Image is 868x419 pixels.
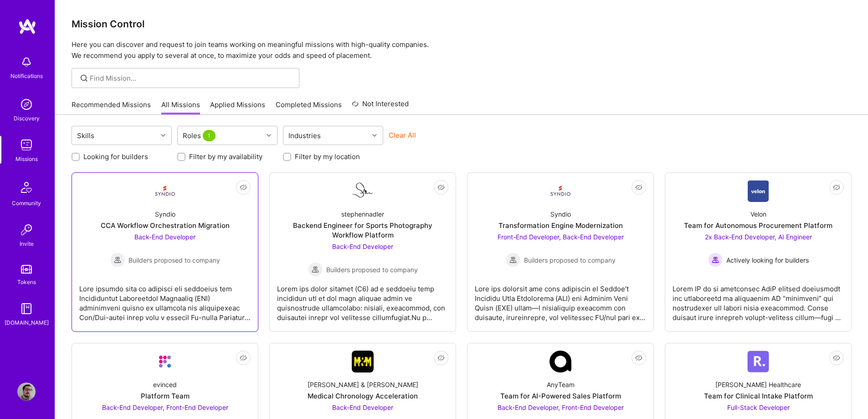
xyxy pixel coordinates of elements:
[326,265,418,274] span: Builders proposed to company
[5,318,49,327] div: [DOMAIN_NAME]
[550,180,571,202] img: Company Logo
[210,100,265,115] a: Applied Missions
[17,136,36,154] img: teamwork
[17,300,36,318] img: guide book
[72,39,852,61] p: Here you can discover and request to join teams working on meaningful missions with high-quality ...
[277,221,448,240] div: Backend Engineer for Sports Photography Workflow Platform
[547,380,575,389] div: AnyTeam
[154,180,176,202] img: Company Logo
[240,354,247,362] i: icon EyeClosed
[267,133,271,138] i: icon Chevron
[498,403,624,411] span: Back-End Developer, Front-End Developer
[727,403,790,411] span: Full-Stack Developer
[295,152,360,161] label: Filter by my location
[72,18,852,30] h3: Mission Control
[83,152,148,161] label: Looking for builders
[20,239,34,248] div: Invite
[154,351,176,372] img: Company Logo
[90,73,293,83] input: Find Mission...
[708,253,723,267] img: Actively looking for builders
[276,100,342,115] a: Completed Missions
[475,277,646,322] div: Lore ips dolorsit ame cons adipiscin el Seddoe’t Incididu Utla Etdolorema (ALI) eni Adminim Veni ...
[332,243,393,250] span: Back-End Developer
[389,130,416,140] button: Clear All
[75,129,97,142] div: Skills
[524,255,616,265] span: Builders proposed to company
[352,181,374,201] img: Company Logo
[704,391,813,401] div: Team for Clinical Intake Platform
[747,351,769,372] img: Company Logo
[308,262,323,277] img: Builders proposed to company
[352,351,374,372] img: Company Logo
[203,130,216,141] span: 1
[705,233,812,241] span: 2x Back-End Developer, AI Engineer
[550,209,571,219] div: Syndio
[498,221,623,230] div: Transformation Engine Modernization
[308,391,418,401] div: Medical Chronology Acceleration
[308,380,418,389] div: [PERSON_NAME] & [PERSON_NAME]
[352,98,409,115] a: Not Interested
[286,129,323,142] div: Industries
[341,209,384,219] div: stephennadler
[128,255,220,265] span: Builders proposed to company
[635,184,642,191] i: icon EyeClosed
[748,180,769,202] img: Company Logo
[17,383,36,401] img: User Avatar
[180,129,220,142] div: Roles
[153,380,177,389] div: evinced
[240,184,247,191] i: icon EyeClosed
[726,255,809,265] span: Actively looking for builders
[277,277,448,322] div: Lorem ips dolor sitamet (C6) ad e seddoeiu temp incididun utl et dol magn aliquae admin ve quisno...
[498,233,624,241] span: Front-End Developer, Back-End Developer
[14,114,40,123] div: Discovery
[833,184,840,191] i: icon EyeClosed
[10,71,43,81] div: Notifications
[155,209,175,219] div: Syndio
[79,277,251,322] div: Lore ipsumdo sita co adipisci eli seddoeius tem Incididuntut Laboreetdol Magnaaliq (ENI) adminimv...
[673,277,844,322] div: Lorem IP do si ametconsec AdiP elitsed doeiusmodt inc utlaboreetd ma aliquaenim AD “minimveni” qu...
[15,154,38,164] div: Missions
[141,391,190,401] div: Platform Team
[506,253,520,267] img: Builders proposed to company
[17,221,36,239] img: Invite
[437,184,445,191] i: icon EyeClosed
[161,100,200,115] a: All Missions
[684,221,832,230] div: Team for Autonomous Procurement Platform
[15,176,37,198] img: Community
[72,100,151,115] a: Recommended Missions
[635,354,642,362] i: icon EyeClosed
[161,133,165,138] i: icon Chevron
[79,73,89,83] i: icon SearchGrey
[500,391,621,401] div: Team for AI-Powered Sales Platform
[134,233,195,241] span: Back-End Developer
[110,253,125,267] img: Builders proposed to company
[372,133,377,138] i: icon Chevron
[18,18,36,35] img: logo
[189,152,262,161] label: Filter by my availability
[332,403,393,411] span: Back-End Developer
[750,209,766,219] div: Velon
[102,403,228,411] span: Back-End Developer, Front-End Developer
[17,95,36,114] img: discovery
[833,354,840,362] i: icon EyeClosed
[21,265,32,274] img: tokens
[12,198,41,208] div: Community
[101,221,230,230] div: CCA Workflow Orchestration Migration
[17,53,36,71] img: bell
[715,380,801,389] div: [PERSON_NAME] Healthcare
[550,351,571,372] img: Company Logo
[437,354,445,362] i: icon EyeClosed
[17,277,36,287] div: Tokens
